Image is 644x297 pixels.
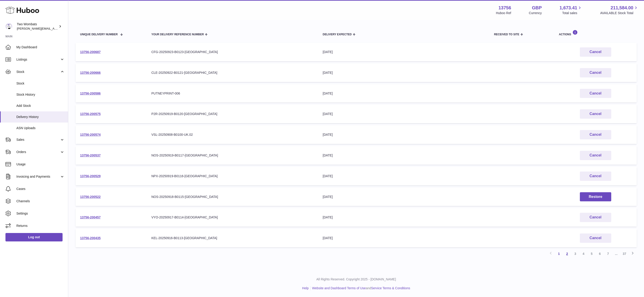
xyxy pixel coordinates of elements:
span: My Dashboard [16,45,65,49]
span: AVAILABLE Stock Total [600,11,639,15]
div: VSL-20250908-B0100-UK.02 [151,133,313,137]
a: 7 [604,250,612,258]
button: Cancel [580,233,611,243]
div: [DATE] [323,174,485,178]
span: ... [612,250,620,258]
p: All Rights Reserved. Copyright 2025 - [DOMAIN_NAME] [72,277,640,282]
button: Cancel [580,151,611,160]
div: [DATE] [323,215,485,220]
div: Currency [529,11,542,15]
div: KEL-20250916-B0113-[GEOGRAPHIC_DATA] [151,236,313,240]
div: [DATE] [323,91,485,96]
a: 2 [563,250,571,258]
span: Add Stock [16,104,65,108]
div: [DATE] [323,153,485,158]
span: Usage [16,162,65,166]
a: 13756-200575 [80,112,101,116]
span: Stock [16,70,60,74]
span: Returns [16,224,65,228]
span: 1,673.41 [560,5,577,11]
div: Two Wombats [17,22,58,31]
img: philip.carroll@twowombats.com [5,23,12,30]
button: Cancel [580,213,611,222]
div: VYO-20250917-B0114-[GEOGRAPHIC_DATA] [151,215,313,220]
a: 1 [555,250,563,258]
a: 4 [579,250,588,258]
span: Sales [16,138,60,142]
a: 1,673.41 Total sales [560,5,583,15]
div: [DATE] [323,71,485,75]
a: 13756-200586 [80,92,101,95]
span: Cases [16,187,65,191]
li: and [311,286,410,290]
span: Listings [16,57,60,62]
div: [DATE] [323,133,485,137]
span: Delivery Expected [323,33,352,36]
strong: 13756 [498,5,511,11]
div: NPX-20250919-B0116-[GEOGRAPHIC_DATA] [151,174,313,178]
span: Unique Delivery Number [80,33,118,36]
div: Huboo Ref [496,11,511,15]
span: Channels [16,199,65,203]
a: 13756-200666 [80,71,101,74]
a: 13756-200537 [80,154,101,157]
button: Cancel [580,68,611,77]
a: 3 [571,250,579,258]
div: P2R-20250919-B0120-[GEOGRAPHIC_DATA] [151,112,313,116]
span: Stock [16,81,65,86]
div: Actions [559,30,632,36]
a: 211,584.00 AVAILABLE Stock Total [600,5,639,15]
span: Total sales [562,11,582,15]
span: Invoicing and Payments [16,174,60,179]
div: [DATE] [323,236,485,240]
div: NOS-20250919-B0117-[GEOGRAPHIC_DATA] [151,153,313,158]
span: 211,584.00 [611,5,633,11]
div: PUTNEYPRINT-006 [151,91,313,96]
div: [DATE] [323,112,485,116]
button: Cancel [580,130,611,139]
a: Log out [5,233,63,241]
div: CLE-20250922-B0121-[GEOGRAPHIC_DATA] [151,71,313,75]
a: 13756-200529 [80,174,101,178]
span: Settings [16,211,65,216]
a: Help [302,286,309,290]
div: [DATE] [323,195,485,199]
span: Stock History [16,92,65,97]
button: Restore [580,192,611,202]
button: Cancel [580,89,611,98]
div: NOS-20250918-B0115-[GEOGRAPHIC_DATA] [151,195,313,199]
a: 13756-200457 [80,215,101,219]
span: Delivery History [16,115,65,119]
div: CFG-20250923-B0123-[GEOGRAPHIC_DATA] [151,50,313,54]
button: Cancel [580,109,611,119]
a: 13756-200687 [80,50,101,54]
a: 5 [588,250,596,258]
a: 13756-200435 [80,236,101,240]
strong: GBP [532,5,542,11]
span: Received to Site [494,33,519,36]
a: 6 [596,250,604,258]
span: Orders [16,150,60,154]
span: Your Delivery Reference Number [151,33,204,36]
a: 37 [620,250,629,258]
a: Website and Dashboard Terms of Use [312,286,366,290]
button: Cancel [580,47,611,57]
div: [DATE] [323,50,485,54]
button: Cancel [580,172,611,181]
a: 13756-200574 [80,133,101,136]
a: 13756-200522 [80,195,101,199]
span: ASN Uploads [16,126,65,130]
span: [PERSON_NAME][EMAIL_ADDRESS][PERSON_NAME][DOMAIN_NAME] [17,27,116,30]
a: Service Terms & Conditions [371,286,410,290]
